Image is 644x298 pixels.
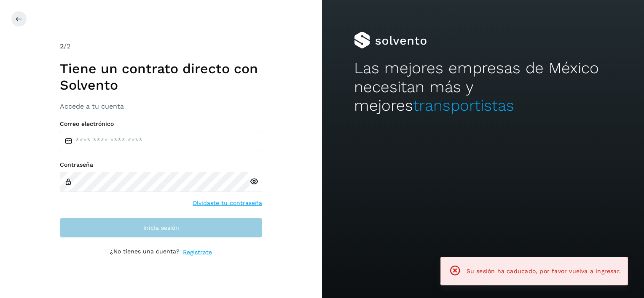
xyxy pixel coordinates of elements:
a: Regístrate [183,248,212,257]
span: transportistas [413,96,514,114]
span: Su sesión ha caducado, por favor vuelva a ingresar. [467,268,621,274]
label: Contraseña [60,161,262,168]
label: Correo electrónico [60,120,262,128]
button: Inicia sesión [60,218,262,238]
a: Olvidaste tu contraseña [193,199,262,208]
h2: Las mejores empresas de México necesitan más y mejores [354,59,612,115]
h1: Tiene un contrato directo con Solvento [60,61,262,93]
span: 2 [60,42,64,50]
div: /2 [60,41,262,51]
p: ¿No tienes una cuenta? [110,248,180,257]
h3: Accede a tu cuenta [60,102,262,110]
span: Inicia sesión [143,225,179,231]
